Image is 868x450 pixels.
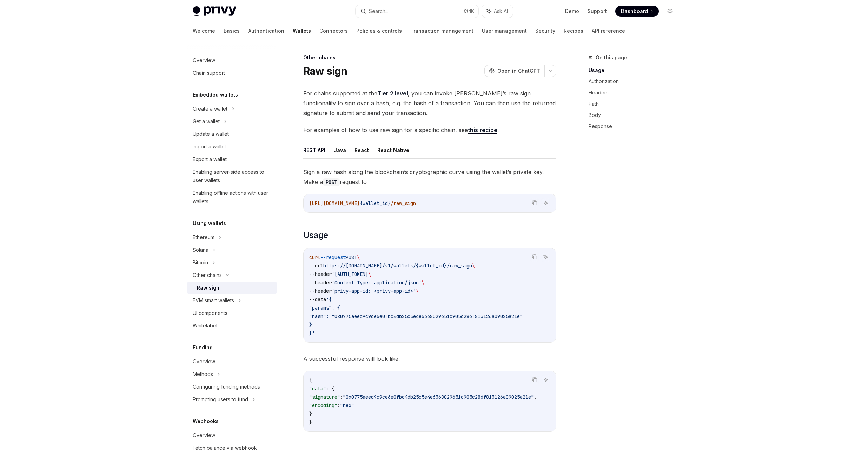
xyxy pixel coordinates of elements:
a: Usage [589,65,681,76]
a: Export a wallet [187,153,277,166]
button: Copy the contents from the code block [530,198,539,207]
div: Enabling offline actions with user wallets [193,189,273,206]
div: Raw sign [197,284,219,292]
span: For examples of how to use raw sign for a specific chain, see . [303,125,556,135]
a: Path [589,98,681,110]
div: Other chains [303,54,556,61]
span: /raw_sign [391,200,416,206]
button: Copy the contents from the code block [530,375,539,384]
span: Open in ChatGPT [497,67,540,74]
button: React Native [377,142,409,158]
a: Configuring funding methods [187,380,277,393]
div: UI components [193,309,227,317]
div: Overview [193,357,215,366]
span: 'privy-app-id: <privy-app-id>' [332,288,416,294]
div: Ethereum [193,233,214,241]
h5: Embedded wallets [193,91,238,99]
button: React [355,142,369,158]
span: --request [320,254,346,260]
div: Overview [193,56,215,65]
span: \ [422,279,424,286]
span: : [337,402,340,409]
a: Authentication [248,22,284,39]
span: "0x0775aeed9c9ce6e0fbc4db25c5e4e6368029651c905c286f813126a09025a21e" [343,394,534,400]
a: Security [535,22,555,39]
div: Whitelabel [193,322,217,330]
span: --header [309,288,332,294]
a: Overview [187,54,277,67]
span: : [340,394,343,400]
a: Authorization [589,76,681,87]
span: , [534,394,537,400]
div: EVM smart wallets [193,296,234,305]
span: } [309,322,312,328]
span: [URL][DOMAIN_NAME] [309,200,360,206]
span: 'Content-Type: application/json' [332,279,422,286]
span: For chains supported at the , you can invoke [PERSON_NAME]’s raw sign functionality to sign over ... [303,88,556,118]
span: --data [309,296,326,303]
a: Overview [187,355,277,368]
a: Response [589,121,681,132]
button: Ask AI [541,375,550,384]
span: "data" [309,385,326,392]
a: Wallets [293,22,311,39]
h1: Raw sign [303,65,347,77]
span: { [309,377,312,383]
span: "hash": "0x0775aeed9c9ce6e0fbc4db25c5e4e6368029651c905c286f813126a09025a21e" [309,313,523,319]
button: REST API [303,142,325,158]
div: Get a wallet [193,117,220,126]
div: Methods [193,370,213,378]
a: Whitelabel [187,319,277,332]
div: Other chains [193,271,222,279]
a: Import a wallet [187,140,277,153]
span: Ask AI [494,8,508,15]
a: Policies & controls [356,22,402,39]
span: Ctrl K [464,8,474,14]
div: Import a wallet [193,143,226,151]
span: Dashboard [621,8,648,15]
a: Enabling offline actions with user wallets [187,187,277,208]
a: Demo [565,8,579,15]
div: Configuring funding methods [193,383,260,391]
div: Prompting users to fund [193,395,248,404]
a: Dashboard [615,6,659,17]
div: Create a wallet [193,105,227,113]
code: POST [323,178,340,186]
button: Toggle dark mode [664,6,676,17]
span: --header [309,271,332,277]
button: Copy the contents from the code block [530,252,539,262]
span: }' [309,330,315,336]
span: --header [309,279,332,286]
span: On this page [596,53,627,62]
a: Body [589,110,681,121]
button: Ask AI [541,252,550,262]
span: https://[DOMAIN_NAME]/v1/wallets/{wallet_id}/raw_sign [323,263,472,269]
h5: Webhooks [193,417,219,425]
span: } [309,419,312,425]
span: '[AUTH_TOKEN] [332,271,368,277]
span: "encoding" [309,402,337,409]
a: User management [482,22,527,39]
h5: Using wallets [193,219,226,227]
span: Usage [303,230,328,241]
a: API reference [592,22,625,39]
span: \ [472,263,475,269]
span: "params": { [309,305,340,311]
a: Raw sign [187,282,277,294]
span: '{ [326,296,332,303]
a: UI components [187,307,277,319]
a: Update a wallet [187,128,277,140]
span: {wallet_id} [360,200,391,206]
span: "hex" [340,402,354,409]
button: Java [334,142,346,158]
button: Search...CtrlK [356,5,478,18]
a: Basics [224,22,240,39]
div: Bitcoin [193,258,208,267]
a: this recipe [468,126,497,134]
span: } [309,411,312,417]
button: Ask AI [541,198,550,207]
button: Ask AI [482,5,513,18]
span: \ [357,254,360,260]
a: Chain support [187,67,277,79]
span: --url [309,263,323,269]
